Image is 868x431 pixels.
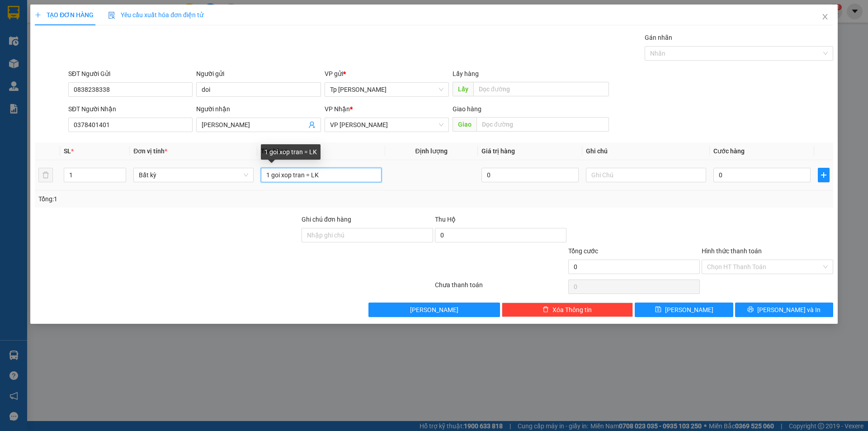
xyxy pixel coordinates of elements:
button: save[PERSON_NAME] [635,303,733,317]
th: Ghi chú [582,142,710,160]
span: [PERSON_NAME] [665,305,713,315]
button: printer[PERSON_NAME] và In [735,303,833,317]
div: Người gửi [196,69,321,79]
span: Giao hàng [453,105,481,113]
button: Close [812,5,838,30]
input: Ghi Chú [586,168,706,182]
div: Chưa thanh toán [434,280,567,296]
label: Hình thức thanh toán [702,247,762,255]
div: 1 goi xop tran = LK [261,144,321,160]
span: Tp Hồ Chí Minh [330,83,443,96]
input: Dọc đường [473,82,609,96]
label: Ghi chú đơn hàng [302,216,351,223]
span: user-add [308,121,316,128]
span: Thu Hộ [435,216,456,223]
span: Cước hàng [713,147,745,155]
span: Lấy [453,82,473,96]
span: save [655,306,661,313]
span: Yêu cầu xuất hóa đơn điện tử [108,11,203,19]
div: Người nhận [196,104,321,114]
span: TẠO ĐƠN HÀNG [35,11,94,19]
button: delete [38,168,53,182]
span: plus [818,171,829,179]
span: Xóa Thông tin [552,305,592,315]
span: delete [542,306,549,313]
input: Ghi chú đơn hàng [302,228,433,242]
button: plus [818,168,830,182]
button: deleteXóa Thông tin [502,303,633,317]
span: Tổng cước [568,247,598,255]
span: Giá trị hàng [481,147,515,155]
span: plus [35,12,41,18]
span: Lấy hàng [453,70,479,77]
button: [PERSON_NAME] [368,303,500,317]
span: VP Phan Rang [330,118,443,132]
span: printer [747,306,754,313]
span: close [821,13,829,20]
input: Dọc đường [476,117,609,132]
input: 0 [481,168,579,182]
span: Định lượng [415,147,448,155]
input: VD: Bàn, Ghế [261,168,381,182]
div: VP gửi [325,69,449,79]
span: [PERSON_NAME] và In [757,305,821,315]
div: SĐT Người Nhận [68,104,193,114]
span: VP Nhận [325,105,350,113]
span: Bất kỳ [139,168,248,182]
div: SĐT Người Gửi [68,69,193,79]
img: icon [108,12,115,19]
span: Giao [453,117,476,132]
span: SL [64,147,71,155]
div: Tổng: 1 [38,194,335,204]
label: Gán nhãn [645,34,672,41]
span: Đơn vị tính [133,147,167,155]
span: [PERSON_NAME] [410,305,458,315]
